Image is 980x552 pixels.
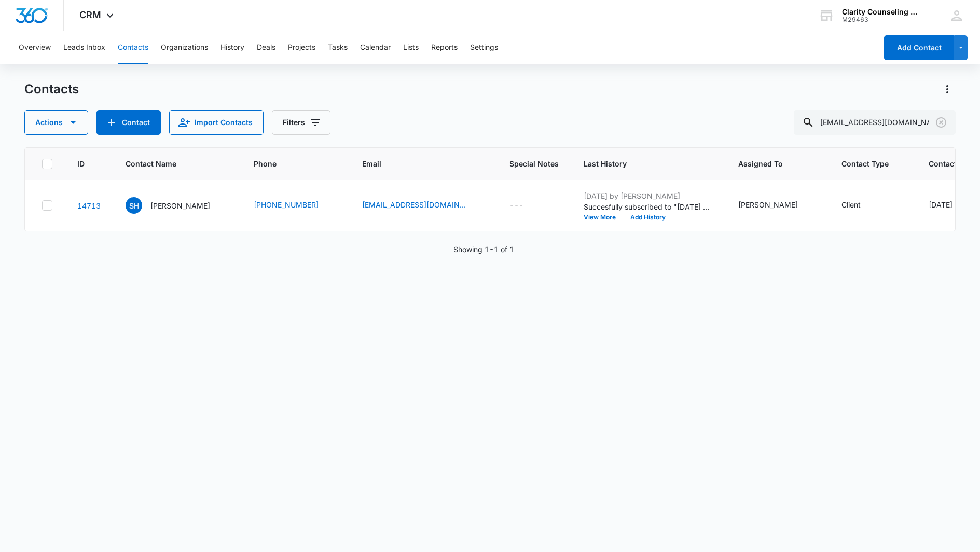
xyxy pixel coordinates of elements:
div: account name [842,8,918,16]
button: Filters [272,110,330,135]
button: Projects [288,31,315,64]
p: [PERSON_NAME] [150,200,210,211]
button: View More [584,214,623,220]
button: Actions [939,81,956,98]
div: Phone - (803) 404-7492 - Select to Edit Field [254,199,337,212]
div: Contact Type - Client - Select to Edit Field [841,199,879,212]
p: Succesfully subscribed to "[DATE] Reminder". [584,201,713,212]
button: Deals [257,31,275,64]
h1: Contacts [24,81,79,97]
div: --- [509,199,523,212]
button: Import Contacts [169,110,264,135]
div: Email - sahleom3bp@gmail.com - Select to Edit Field [362,199,485,212]
span: CRM [79,9,101,20]
button: Tasks [328,31,348,64]
button: History [220,31,244,64]
button: Clear [933,114,949,131]
button: Calendar [360,31,391,64]
button: Add History [623,214,673,220]
span: Phone [254,158,322,169]
span: Contact Name [126,158,214,169]
button: Reports [431,31,458,64]
div: Assigned To - Alyssa Martin - Select to Edit Field [738,199,817,212]
button: Organizations [161,31,208,64]
p: [DATE] by [PERSON_NAME] [584,190,713,201]
div: Client [841,199,861,210]
a: Navigate to contact details page for Shanette Hines [77,201,101,210]
div: Contact Name - Shanette Hines - Select to Edit Field [126,197,229,214]
button: Lists [403,31,419,64]
span: Contact Type [841,158,889,169]
span: ID [77,158,86,169]
button: Add Contact [884,35,954,60]
p: Showing 1-1 of 1 [453,244,514,255]
button: Leads Inbox [63,31,105,64]
div: Special Notes - - Select to Edit Field [509,199,542,212]
span: Special Notes [509,158,559,169]
a: [PHONE_NUMBER] [254,199,319,210]
div: [PERSON_NAME] [738,199,798,210]
button: Actions [24,110,88,135]
span: SH [126,197,142,214]
a: [EMAIL_ADDRESS][DOMAIN_NAME] [362,199,466,210]
input: Search Contacts [794,110,956,135]
span: Email [362,158,470,169]
div: account id [842,16,918,23]
span: Last History [584,158,698,169]
span: Assigned To [738,158,802,169]
button: Contacts [118,31,148,64]
button: Overview [19,31,51,64]
button: Add Contact [96,110,161,135]
button: Settings [470,31,498,64]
